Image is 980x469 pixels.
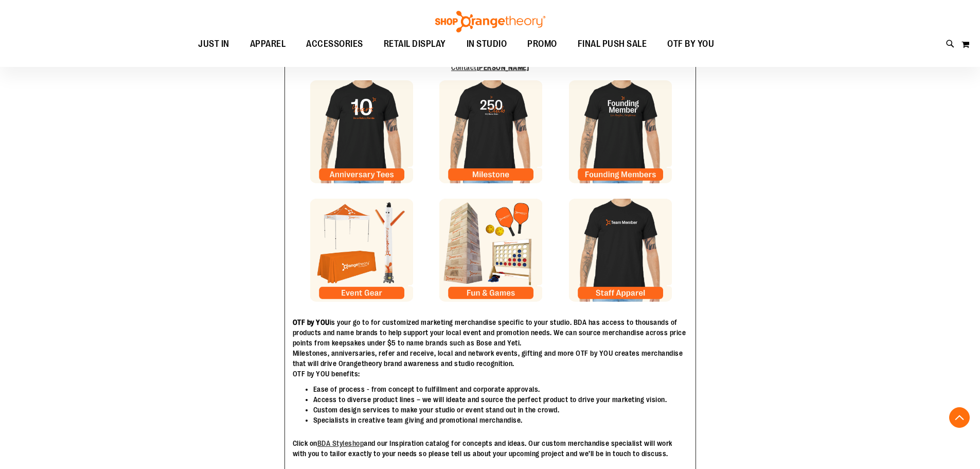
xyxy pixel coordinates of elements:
a: JUST IN [188,32,240,56]
a: IN STUDIO [456,32,518,56]
li: Specialists in creative team giving and promotional merchandise. [313,415,688,425]
img: Shop Orangetheory [434,11,547,32]
strong: OTF by YOU [293,318,330,326]
span: RETAIL DISPLAY [384,32,446,56]
img: Founding Member Tile [569,80,672,183]
img: Anniversary Tile [310,199,413,302]
span: APPAREL [250,32,286,56]
img: Milestone Tile [439,80,542,183]
span: FINAL PUSH SALE [578,32,647,56]
li: Access to diverse product lines – we will ideate and source the perfect product to drive your mar... [313,394,688,405]
a: BDA Styleshop [317,439,364,447]
span: IN STUDIO [467,32,507,56]
span: OTF BY YOU [667,32,714,56]
p: Click on and our Inspiration catalog for concepts and ideas. Our custom merchandise specialist wi... [293,438,688,459]
a: OTF BY YOU [657,32,724,56]
span: PROMO [527,32,557,56]
a: ACCESSORIES [296,32,373,56]
button: Back To Top [949,407,970,428]
img: Founding Member Tile [569,199,672,302]
img: Milestone Tile [439,199,542,302]
img: Anniversary Tile [310,80,413,183]
p: is your go to for customized marketing merchandise specific to your studio. BDA has access to tho... [293,317,688,379]
a: RETAIL DISPLAY [373,32,456,56]
a: FINAL PUSH SALE [567,32,657,56]
span: JUST IN [198,32,229,56]
a: PROMO [517,32,567,56]
li: Custom design services to make your studio or event stand out in the crowd. [313,405,688,415]
a: APPAREL [240,32,296,56]
span: ACCESSORIES [306,32,363,56]
a: Contact[PERSON_NAME] [451,63,529,72]
b: [PERSON_NAME] [477,63,529,72]
li: Ease of process - from concept to fulfillment and corporate approvals. [313,384,688,394]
